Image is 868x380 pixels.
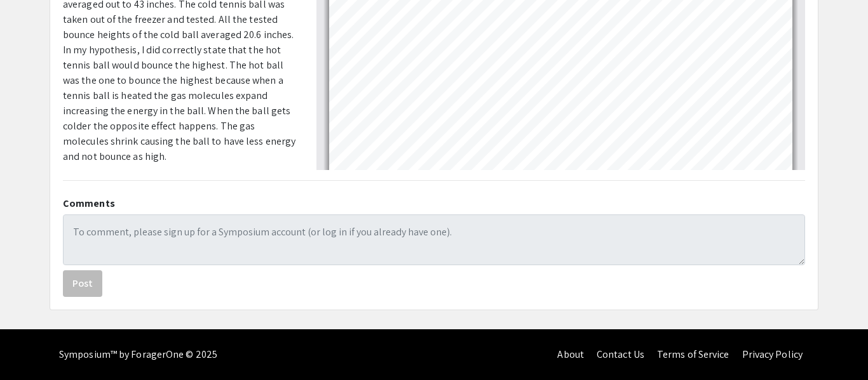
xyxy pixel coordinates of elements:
[59,329,217,380] div: Symposium™ by ForagerOne © 2025
[63,197,805,209] h2: Comments
[657,348,729,361] a: Terms of Service
[557,348,584,361] a: About
[742,348,803,361] a: Privacy Policy
[597,348,644,361] a: Contact Us
[63,270,102,297] button: Post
